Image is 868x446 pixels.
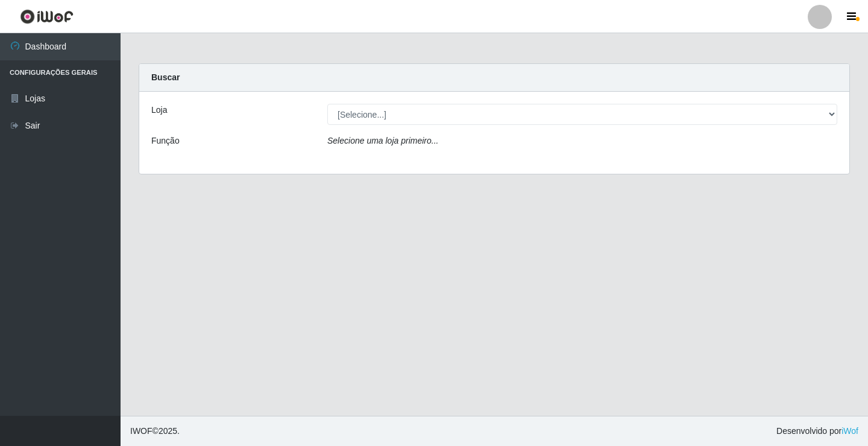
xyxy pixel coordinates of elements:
strong: Buscar [151,72,180,82]
span: Desenvolvido por [776,425,858,438]
span: IWOF [130,426,153,436]
span: © 2025 . [130,425,180,438]
label: Loja [151,104,167,116]
i: Selecione uma loja primeiro... [327,136,438,145]
a: iWof [841,426,858,436]
img: CoreUI Logo [20,9,74,24]
label: Função [151,135,180,147]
